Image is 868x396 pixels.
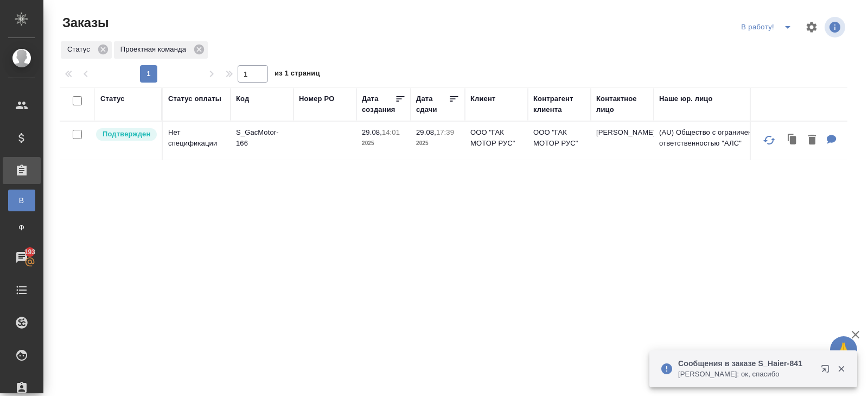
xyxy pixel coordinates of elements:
[95,127,156,142] div: Выставляет КМ после уточнения всех необходимых деталей и получения согласия клиента на запуск. С ...
[60,14,108,32] span: Заказы
[168,93,221,104] div: Статус оплаты
[8,190,35,211] a: В
[825,17,847,37] span: Посмотреть информацию
[678,369,814,380] p: [PERSON_NAME]: ок, спасибо
[533,127,585,149] p: ООО "ГАК МОТОР РУС"
[738,18,799,36] div: split button
[533,93,585,115] div: Контрагент клиента
[382,128,400,136] p: 14:01
[659,93,713,104] div: Наше юр. лицо
[782,129,803,152] button: Клонировать
[830,336,857,363] button: 🙏
[67,44,94,55] p: Статус
[821,129,842,152] button: Для КМ: Статус Подтвержден под ответственность Ксюши, фактически все еще на согласовании у клиента.
[654,122,784,160] td: (AU) Общество с ограниченной ответственностью "АЛС"
[120,44,190,55] p: Проектная команда
[163,122,231,160] td: Нет спецификации
[103,129,150,140] p: Подтвержден
[114,41,208,59] div: Проектная команда
[100,93,125,104] div: Статус
[3,244,41,271] a: 193
[814,358,840,384] button: Открыть в новой вкладке
[470,127,522,149] p: ООО "ГАК МОТОР РУС"
[14,195,30,206] span: В
[236,127,288,149] p: S_GacMotor-166
[416,93,449,115] div: Дата сдачи
[299,93,334,104] div: Номер PO
[362,138,405,149] p: 2025
[416,138,459,149] p: 2025
[362,128,382,136] p: 29.08,
[830,364,852,374] button: Закрыть
[678,358,814,369] p: Сообщения в заказе S_Haier-841
[803,129,821,152] button: Удалить
[236,93,249,104] div: Код
[756,127,782,153] button: Обновить
[416,128,436,136] p: 29.08,
[596,93,648,115] div: Контактное лицо
[470,93,495,104] div: Клиент
[61,41,112,59] div: Статус
[275,67,320,83] span: из 1 страниц
[362,93,395,115] div: Дата создания
[799,14,825,40] span: Настроить таблицу
[18,247,42,257] span: 193
[436,128,454,136] p: 17:39
[8,217,35,238] a: Ф
[14,222,30,233] span: Ф
[834,338,853,361] span: 🙏
[591,122,654,160] td: [PERSON_NAME]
